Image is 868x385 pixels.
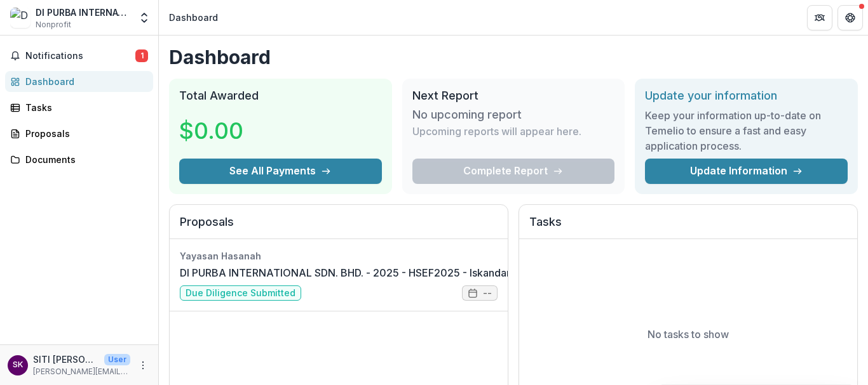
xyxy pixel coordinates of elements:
a: Update Information [645,159,848,184]
h2: Proposals [180,215,498,239]
p: SITI [PERSON_NAME] [PERSON_NAME] [33,353,99,366]
a: Proposals [5,123,153,144]
nav: breadcrumb [164,8,223,27]
div: SITI AMELIA BINTI KASSIM [13,361,23,369]
a: Tasks [5,97,153,118]
span: Nonprofit [36,19,71,30]
button: Partners [807,5,832,30]
h1: Dashboard [169,46,858,69]
h2: Tasks [529,215,847,239]
h3: $0.00 [179,114,275,148]
h2: Update your information [645,89,848,103]
p: No tasks to show [648,327,729,342]
button: Get Help [837,5,863,30]
div: Documents [25,153,143,166]
p: [PERSON_NAME][EMAIL_ADDRESS][DOMAIN_NAME] [33,366,130,377]
button: Notifications1 [5,46,153,66]
h3: No upcoming report [412,108,522,122]
span: Notifications [25,51,135,62]
div: Dashboard [169,11,218,24]
p: Upcoming reports will appear here. [412,124,581,139]
h2: Next Report [412,89,615,103]
img: DI PURBA INTERNATIONAL SDN. BHD. [10,8,31,28]
p: User [104,354,130,365]
button: See All Payments [179,159,382,184]
a: Dashboard [5,71,153,92]
button: More [135,358,151,373]
button: Open entity switcher [135,5,153,30]
a: Documents [5,149,153,170]
h2: Total Awarded [179,89,382,103]
div: Proposals [25,127,143,140]
span: 1 [135,49,148,62]
div: DI PURBA INTERNATIONAL SDN. BHD. [36,6,130,19]
div: Tasks [25,101,143,114]
a: DI PURBA INTERNATIONAL SDN. BHD. - 2025 - HSEF2025 - Iskandar Investment Berhad [180,265,603,280]
div: Dashboard [25,75,143,88]
h3: Keep your information up-to-date on Temelio to ensure a fast and easy application process. [645,108,848,153]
